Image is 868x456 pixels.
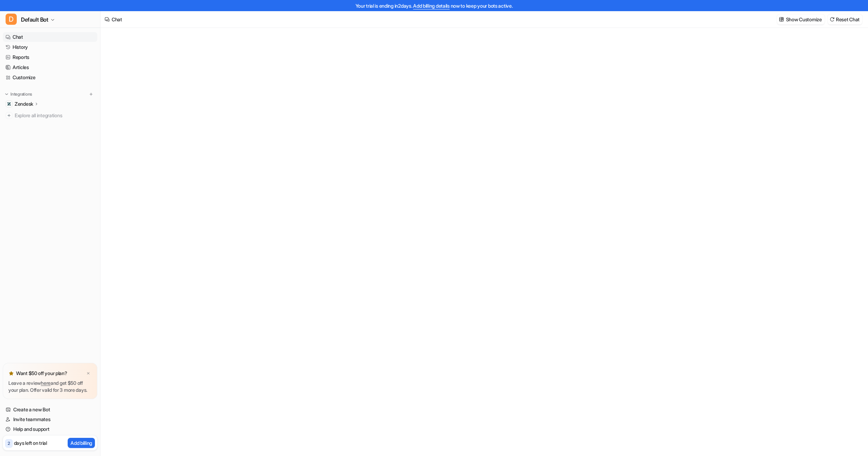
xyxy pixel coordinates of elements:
[68,438,95,448] button: Add billing
[3,32,97,42] a: Chat
[3,73,97,82] a: Customize
[830,17,835,22] img: reset
[3,414,97,424] a: Invite teammates
[3,424,97,434] a: Help and support
[777,14,825,24] button: Show Customize
[779,17,784,22] img: customize
[70,439,92,447] p: Add billing
[8,440,10,447] p: 2
[3,62,97,72] a: Articles
[16,370,67,377] p: Want $50 off your plan?
[21,15,48,24] span: Default Bot
[7,102,11,106] img: Zendesk
[112,16,122,23] div: Chat
[413,3,450,9] a: Add billing details
[3,111,97,120] a: Explore all integrations
[15,110,95,121] span: Explore all integrations
[8,380,92,394] p: Leave a review and get $50 off your plan. Offer valid for 3 more days.
[3,91,34,98] button: Integrations
[89,92,93,97] img: menu_add.svg
[786,16,822,23] p: Show Customize
[6,14,17,25] span: D
[3,42,97,52] a: History
[41,380,51,386] a: here
[15,100,33,107] p: Zendesk
[86,371,90,376] img: x
[3,405,97,414] a: Create a new Bot
[6,112,13,119] img: explore all integrations
[4,92,9,97] img: expand menu
[8,371,14,376] img: star
[828,14,862,24] button: Reset Chat
[3,52,97,62] a: Reports
[14,439,47,447] p: days left on trial
[10,91,32,97] p: Integrations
